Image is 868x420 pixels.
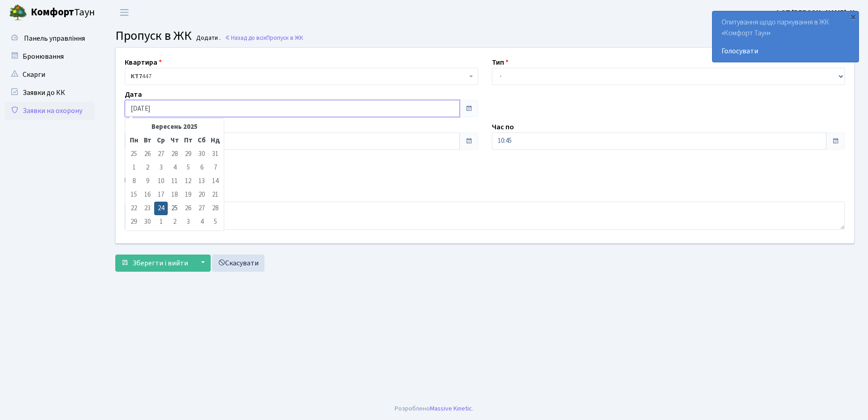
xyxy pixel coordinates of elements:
[195,215,208,229] td: 4
[181,215,195,229] td: 3
[5,66,95,84] a: Скарги
[141,134,154,147] th: Вт
[125,57,162,68] label: Квартира
[5,29,95,47] a: Панель управління
[181,188,195,202] td: 19
[208,134,222,147] th: Нд
[430,404,472,413] a: Massive Kinetic
[113,5,136,20] button: Переключити навігацію
[168,175,181,188] td: 11
[168,147,181,161] td: 28
[127,215,141,229] td: 29
[712,11,859,62] div: Опитування щодо паркування в ЖК «Комфорт Таун»
[125,68,478,85] span: <b>КТ7</b>&nbsp;&nbsp;&nbsp;447
[181,175,195,188] td: 12
[208,147,222,161] td: 31
[154,134,168,147] th: Ср
[195,134,208,147] th: Сб
[168,134,181,147] th: Чт
[31,5,74,19] b: Комфорт
[9,4,27,22] img: logo.png
[141,161,154,175] td: 2
[127,202,141,215] td: 22
[722,46,849,57] a: Голосувати
[208,175,222,188] td: 14
[141,188,154,202] td: 16
[154,161,168,175] td: 3
[208,215,222,229] td: 5
[195,161,208,175] td: 6
[168,215,181,229] td: 2
[212,255,264,272] a: Скасувати
[225,33,303,42] a: Назад до всіхПропуск в ЖК
[195,147,208,161] td: 30
[775,7,857,18] a: ФОП [PERSON_NAME]. Н.
[127,175,141,188] td: 8
[24,33,85,43] span: Панель управління
[125,89,142,100] label: Дата
[141,202,154,215] td: 23
[127,161,141,175] td: 1
[208,188,222,202] td: 21
[194,34,221,42] small: Додати .
[115,27,192,45] span: Пропуск в ЖК
[492,57,509,68] label: Тип
[127,188,141,202] td: 15
[266,33,303,42] span: Пропуск в ЖК
[195,188,208,202] td: 20
[154,188,168,202] td: 17
[31,5,95,20] span: Таун
[141,175,154,188] td: 9
[208,161,222,175] td: 7
[5,102,95,120] a: Заявки на охорону
[131,72,142,81] b: КТ7
[154,147,168,161] td: 27
[181,202,195,215] td: 26
[141,147,154,161] td: 26
[195,175,208,188] td: 13
[5,84,95,102] a: Заявки до КК
[181,147,195,161] td: 29
[168,161,181,175] td: 4
[141,120,208,134] th: Вересень 2025
[131,72,467,81] span: <b>КТ7</b>&nbsp;&nbsp;&nbsp;447
[141,215,154,229] td: 30
[154,175,168,188] td: 10
[115,255,194,272] button: Зберегти і вийти
[168,188,181,202] td: 18
[5,47,95,66] a: Бронювання
[168,202,181,215] td: 25
[208,202,222,215] td: 28
[195,202,208,215] td: 27
[181,161,195,175] td: 5
[132,258,188,268] span: Зберегти і вийти
[181,134,195,147] th: Пт
[127,134,141,147] th: Пн
[849,12,858,21] div: ×
[775,8,857,18] b: ФОП [PERSON_NAME]. Н.
[492,122,514,132] label: Час по
[127,147,141,161] td: 25
[395,404,473,414] div: Розроблено .
[154,202,168,215] td: 24
[154,215,168,229] td: 1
